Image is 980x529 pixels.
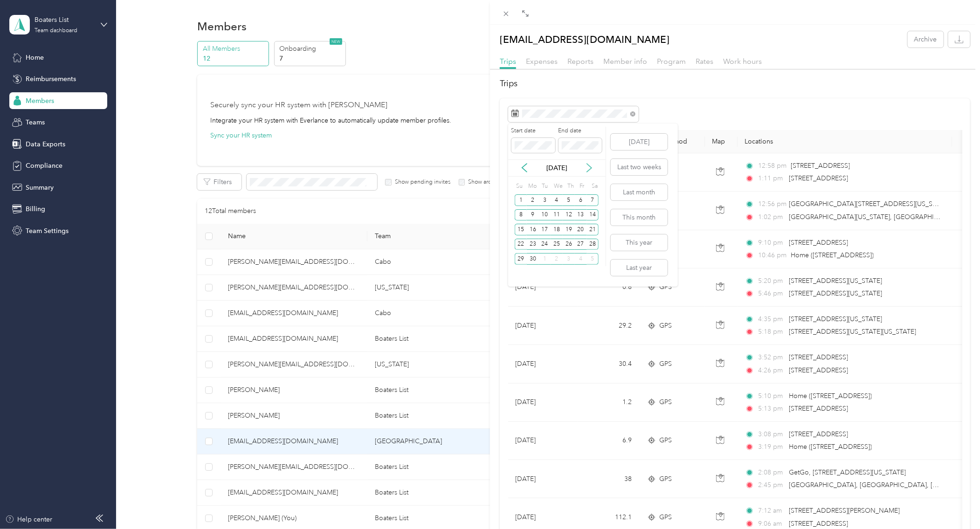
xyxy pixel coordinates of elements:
div: Sa [590,180,599,193]
button: This year [611,234,668,251]
div: 2 [551,253,563,265]
div: We [552,180,563,193]
iframe: Everlance-gr Chat Button Frame [928,477,980,529]
div: 9 [527,209,539,221]
div: 2 [527,194,539,206]
span: 5:13 pm [758,404,785,414]
span: [STREET_ADDRESS] [789,353,848,361]
span: 2:45 pm [758,480,785,490]
span: 2:08 pm [758,467,785,478]
div: 8 [515,209,527,221]
span: 5:46 pm [758,289,785,299]
td: 0.8 [578,268,640,307]
button: Last year [611,260,668,276]
p: [DATE] [537,163,576,173]
div: 5 [563,194,575,206]
button: Archive [908,31,944,48]
td: 38 [578,460,640,498]
div: 25 [551,239,563,250]
span: GPS [660,282,672,292]
span: [STREET_ADDRESS] [789,405,848,412]
td: [DATE] [508,422,578,460]
span: [STREET_ADDRESS] [791,162,850,170]
div: 22 [515,239,527,250]
div: Th [566,180,575,193]
span: 12:56 pm [758,199,785,209]
div: 20 [575,224,587,235]
div: 10 [539,209,551,221]
span: Rates [696,57,713,66]
span: Home ([STREET_ADDRESS]) [789,392,872,400]
div: 26 [563,239,575,250]
td: 30.4 [578,345,640,383]
span: GPS [660,321,672,331]
span: 5:20 pm [758,276,785,286]
div: Fr [578,180,587,193]
span: 3:52 pm [758,352,785,363]
span: Expenses [526,57,558,66]
span: Trips [500,57,516,66]
span: 10:46 pm [758,250,787,261]
span: [STREET_ADDRESS] [789,239,848,247]
span: [STREET_ADDRESS] [789,520,848,528]
span: [GEOGRAPHIC_DATA][US_STATE], [GEOGRAPHIC_DATA] [789,213,961,221]
div: 15 [515,224,527,235]
span: 12:58 pm [758,161,787,171]
h2: Trips [500,77,970,90]
th: Map [705,130,738,153]
td: [DATE] [508,345,578,383]
span: GPS [660,474,672,484]
button: Last two weeks [611,159,668,175]
span: [STREET_ADDRESS][US_STATE] [789,315,882,323]
span: 7:12 am [758,506,785,516]
span: 5:18 pm [758,327,785,337]
span: GetGo, [STREET_ADDRESS][US_STATE] [789,468,906,476]
span: 9:10 pm [758,238,785,248]
div: 19 [563,224,575,235]
span: Reports [567,57,594,66]
div: 17 [539,224,551,235]
div: 14 [587,209,599,221]
div: Su [515,180,524,193]
div: 29 [515,253,527,265]
span: GPS [660,435,672,446]
span: [STREET_ADDRESS][US_STATE] [789,289,882,297]
span: 1:02 pm [758,212,785,222]
div: 13 [575,209,587,221]
td: 29.2 [578,307,640,345]
td: [DATE] [508,268,578,307]
span: 1:11 pm [758,173,785,184]
span: Home ([STREET_ADDRESS]) [791,251,874,259]
span: 3:08 pm [758,429,785,440]
td: 6.9 [578,422,640,460]
div: 1 [515,194,527,206]
span: [STREET_ADDRESS] [789,430,848,438]
button: Last month [611,184,668,200]
span: [STREET_ADDRESS][US_STATE][US_STATE] [789,328,916,336]
span: 5:10 pm [758,391,785,401]
span: GPS [660,397,672,407]
div: 12 [563,209,575,221]
span: [STREET_ADDRESS][US_STATE] [789,277,882,285]
span: 3:19 pm [758,442,785,452]
span: GPS [660,359,672,369]
th: Locations [738,130,952,153]
div: 6 [575,194,587,206]
p: [EMAIL_ADDRESS][DOMAIN_NAME] [500,31,669,48]
div: 24 [539,239,551,250]
button: This month [611,209,668,226]
div: 4 [575,253,587,265]
span: [STREET_ADDRESS][PERSON_NAME] [789,507,900,515]
div: 7 [587,194,599,206]
div: 28 [587,239,599,250]
span: Program [657,57,686,66]
span: 9:06 am [758,519,785,529]
span: Work hours [723,57,762,66]
span: Home ([STREET_ADDRESS]) [789,443,872,451]
span: GPS [660,512,672,522]
div: 18 [551,224,563,235]
div: 4 [551,194,563,206]
td: [DATE] [508,460,578,498]
span: [STREET_ADDRESS] [789,174,848,182]
button: [DATE] [611,134,668,150]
